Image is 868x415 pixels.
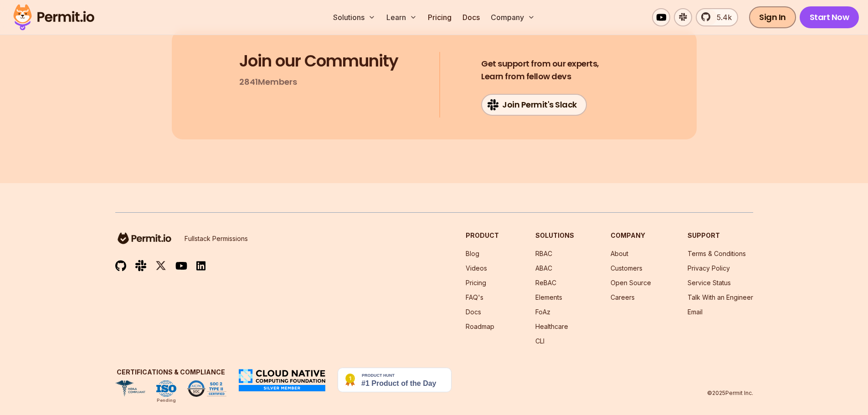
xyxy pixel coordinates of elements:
[459,8,483,26] a: Docs
[611,250,628,257] a: About
[611,293,635,301] a: Careers
[155,260,166,272] img: twitter
[115,260,126,272] img: github
[383,8,421,26] button: Learn
[535,264,552,272] a: ABAC
[115,368,226,377] h3: Certifications & Compliance
[156,380,176,397] img: ISO
[466,323,494,330] a: Roadmap
[688,264,730,272] a: Privacy Policy
[800,6,859,28] a: Start Now
[611,264,642,272] a: Customers
[535,308,550,316] a: FoAz
[481,57,599,83] h4: Learn from fellow devs
[535,293,562,301] a: Elements
[688,250,746,257] a: Terms & Conditions
[196,261,205,271] img: linkedin
[466,231,499,240] h3: Product
[611,231,651,240] h3: Company
[115,380,145,397] img: HIPAA
[135,259,146,272] img: slack
[481,94,587,116] a: Join Permit's Slack
[611,279,651,287] a: Open Source
[466,293,483,301] a: FAQ's
[157,397,176,404] div: Pending
[535,250,552,257] a: RBAC
[535,323,568,330] a: Healthcare
[487,8,539,26] button: Company
[175,261,187,271] img: youtube
[466,308,481,316] a: Docs
[9,2,98,33] img: Permit logo
[239,52,398,70] h3: Join our Community
[185,234,248,243] p: Fullstack Permissions
[711,12,732,23] span: 5.4k
[466,279,486,287] a: Pricing
[338,368,452,392] img: Permit.io - Never build permissions again | Product Hunt
[481,57,599,70] span: Get support from our experts,
[696,8,738,26] a: 5.4k
[749,6,796,28] a: Sign In
[115,231,174,246] img: logo
[466,250,479,257] a: Blog
[187,380,226,397] img: SOC
[535,337,544,345] a: CLI
[329,8,379,26] button: Solutions
[707,389,753,397] p: © 2025 Permit Inc.
[535,279,556,287] a: ReBAC
[688,308,703,316] a: Email
[239,76,297,88] p: 2841 Members
[466,264,487,272] a: Videos
[688,293,753,301] a: Talk With an Engineer
[424,8,455,26] a: Pricing
[688,279,731,287] a: Service Status
[688,231,753,240] h3: Support
[535,231,574,240] h3: Solutions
